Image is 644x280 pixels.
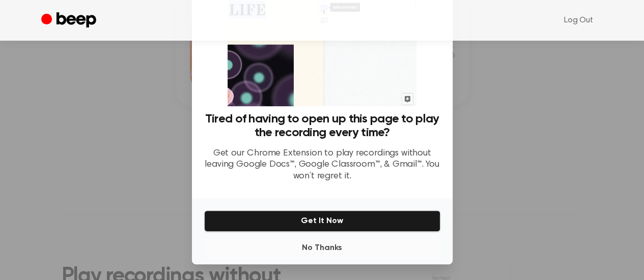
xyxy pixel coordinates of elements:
p: Get our Chrome Extension to play recordings without leaving Google Docs™, Google Classroom™, & Gm... [204,148,440,182]
h3: Tired of having to open up this page to play the recording every time? [204,112,440,140]
a: Log Out [554,8,603,33]
a: Beep [41,11,99,30]
button: Get It Now [204,210,440,232]
button: No Thanks [204,238,440,258]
